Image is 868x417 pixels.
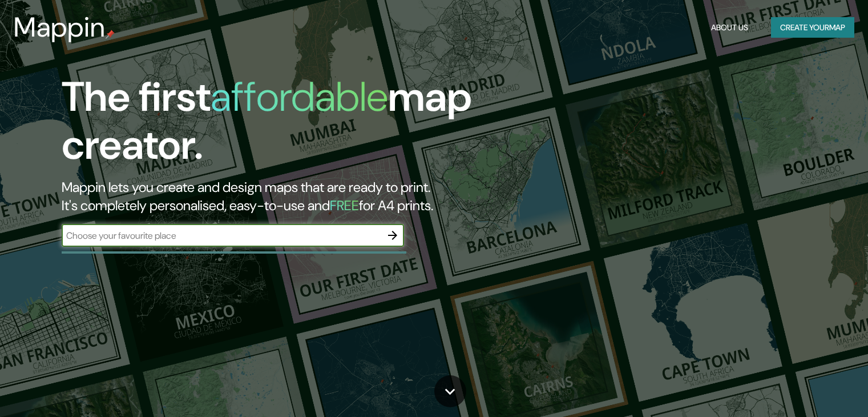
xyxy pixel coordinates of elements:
h2: Mappin lets you create and design maps that are ready to print. It's completely personalised, eas... [62,178,496,215]
h5: FREE [330,197,359,214]
button: Create yourmap [771,17,854,38]
h1: affordable [211,70,388,123]
img: mappin-pin [106,30,115,39]
input: Choose your favourite place [62,229,381,242]
button: About Us [706,17,753,38]
h1: The first map creator. [62,73,496,178]
h3: Mappin [14,11,106,43]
